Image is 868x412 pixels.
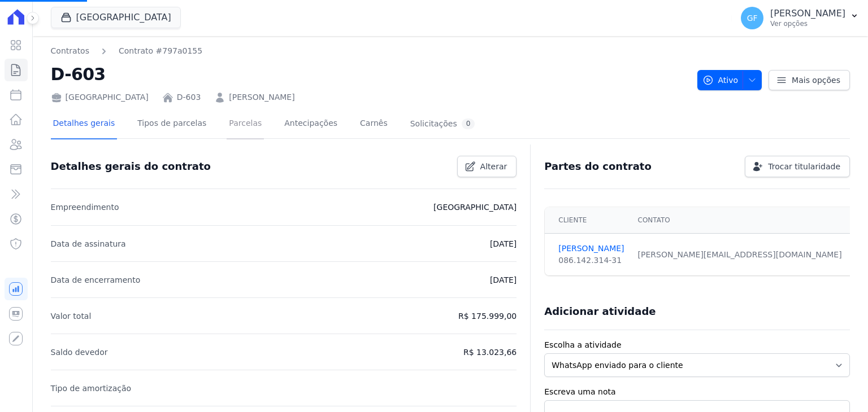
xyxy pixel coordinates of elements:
[51,91,149,103] div: [GEOGRAPHIC_DATA]
[702,70,739,90] span: Ativo
[51,7,181,28] button: [GEOGRAPHIC_DATA]
[770,19,845,28] p: Ver opções
[463,345,517,359] p: R$ 13.023,66
[792,74,840,86] span: Mais opções
[558,255,624,266] div: 086.142.314-31
[545,207,631,234] th: Cliente
[544,160,652,173] h3: Partes do contrato
[51,273,141,287] p: Data de encerramento
[697,70,762,90] button: Ativo
[638,249,842,261] div: [PERSON_NAME][EMAIL_ADDRESS][DOMAIN_NAME]
[544,339,850,351] label: Escolha a atividade
[227,109,264,139] a: Parcelas
[51,109,118,139] a: Detalhes gerais
[51,200,119,214] p: Empreendimento
[51,160,211,173] h3: Detalhes gerais do contrato
[433,200,517,214] p: [GEOGRAPHIC_DATA]
[410,119,475,129] div: Solicitações
[462,119,475,129] div: 0
[480,161,507,172] span: Alterar
[770,8,845,19] p: [PERSON_NAME]
[558,243,624,255] a: [PERSON_NAME]
[358,109,390,139] a: Carnês
[51,45,688,57] nav: Breadcrumb
[544,386,850,398] label: Escreva uma nota
[51,45,203,57] nav: Breadcrumb
[229,91,294,103] a: [PERSON_NAME]
[458,309,517,323] p: R$ 175.999,00
[457,156,517,177] a: Alterar
[490,273,517,287] p: [DATE]
[282,109,340,139] a: Antecipações
[177,91,201,103] a: D-603
[51,45,89,57] a: Contratos
[745,156,850,177] a: Trocar titularidade
[119,45,202,57] a: Contrato #797a0155
[631,207,849,234] th: Contato
[408,109,478,139] a: Solicitações0
[51,345,108,359] p: Saldo devedor
[732,2,868,34] button: GF [PERSON_NAME] Ver opções
[768,161,840,172] span: Trocar titularidade
[490,237,517,251] p: [DATE]
[51,62,688,87] h2: D-603
[544,305,656,318] h3: Adicionar atividade
[135,109,209,139] a: Tipos de parcelas
[51,309,92,323] p: Valor total
[51,237,126,251] p: Data de assinatura
[769,70,850,90] a: Mais opções
[51,382,132,395] p: Tipo de amortização
[747,14,758,22] span: GF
